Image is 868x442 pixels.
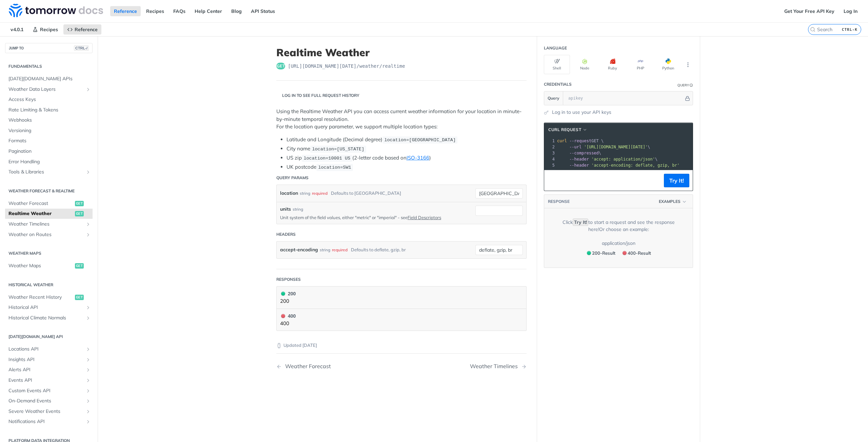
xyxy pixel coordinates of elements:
span: 200 - Result [592,250,615,256]
a: Weather Mapsget [5,261,93,271]
li: US zip (2-letter code based on ) [287,154,527,162]
span: \ [557,157,657,162]
a: Formats [5,136,93,146]
div: QueryInformation [677,83,693,88]
button: Shell [544,55,570,74]
div: required [312,188,328,198]
div: string [293,206,303,212]
a: Notifications APIShow subpages for Notifications API [5,417,93,427]
button: More Languages [683,60,693,70]
span: CTRL-/ [74,45,89,51]
span: Historical API [8,304,84,311]
div: Responses [276,276,301,282]
div: Language [544,45,567,51]
div: Headers [276,231,296,237]
h2: Weather Forecast & realtime [5,188,93,194]
h2: Weather Maps [5,250,93,256]
div: Weather Forecast [282,363,331,370]
a: Help Center [191,6,226,16]
a: Weather on RoutesShow subpages for Weather on Routes [5,230,93,240]
img: Tomorrow.io Weather API Docs [9,4,103,17]
button: 400 400400 [280,312,523,328]
span: Formats [8,138,91,144]
span: location=SW1 [318,165,351,170]
a: Blog [228,6,245,16]
span: 400 [623,251,627,255]
h2: Fundamentals [5,63,93,69]
span: GET \ [557,139,604,143]
span: location=10001 US [303,156,350,161]
button: Show subpages for Severe Weather Events [85,409,91,414]
button: Query [544,91,563,105]
span: --request [569,139,591,143]
a: Recipes [29,24,62,35]
a: Tools & LibrariesShow subpages for Tools & Libraries [5,167,93,177]
div: 4 [544,156,556,162]
a: Insights APIShow subpages for Insights API [5,355,93,365]
span: Tools & Libraries [8,169,84,175]
a: Access Keys [5,94,93,105]
span: get [75,201,84,206]
a: Locations APIShow subpages for Locations API [5,344,93,354]
a: API Status [247,6,279,16]
span: Rate Limiting & Tokens [8,107,91,113]
a: Rate Limiting & Tokens [5,105,93,115]
span: Weather Timelines [8,221,84,228]
div: Log in to see full request history [276,92,359,99]
a: Reference [63,24,101,35]
button: Show subpages for Tools & Libraries [85,169,91,175]
span: v4.0.1 [7,24,27,35]
div: Credentials [544,81,572,87]
button: RESPONSE [548,198,570,205]
button: JUMP TOCTRL-/ [5,43,93,53]
span: Severe Weather Events [8,408,84,415]
button: Show subpages for Alerts API [85,367,91,373]
button: Show subpages for Insights API [85,357,91,362]
p: Updated [DATE] [276,342,527,349]
a: Alerts APIShow subpages for Alerts API [5,365,93,375]
button: cURL Request [546,126,590,133]
span: 'accept: application/json' [591,157,655,162]
a: Reference [110,6,141,16]
span: 'accept-encoding: deflate, gzip, br' [591,163,679,168]
a: ISO-3166 [407,154,429,161]
p: Using the Realtime Weather API you can access current weather information for your location in mi... [276,108,527,131]
div: 3 [544,150,556,156]
input: apikey [565,91,684,105]
span: Historical Climate Normals [8,315,84,321]
button: Show subpages for Events API [85,378,91,383]
a: Next Page: Weather Timelines [470,363,527,370]
code: Try It! [573,218,588,226]
div: Query [677,83,689,88]
a: Events APIShow subpages for Events API [5,375,93,385]
span: Realtime Weather [8,210,73,217]
span: curl [557,139,567,143]
button: 200200-Result [584,249,618,257]
li: UK postcode [287,163,527,171]
button: Show subpages for Weather on Routes [85,232,91,237]
span: --header [569,157,589,162]
button: Show subpages for Historical Climate Normals [85,315,91,321]
div: Defaults to [GEOGRAPHIC_DATA] [331,188,401,198]
span: On-Demand Events [8,398,84,404]
div: application/json [602,240,635,247]
span: Access Keys [8,96,91,103]
button: Show subpages for On-Demand Events [85,398,91,404]
button: Try It! [664,174,689,187]
span: --header [569,163,589,168]
span: Weather Data Layers [8,86,84,93]
label: units [280,206,291,213]
li: Latitude and Longitude (Decimal degree) [287,136,527,144]
span: [DATE][DOMAIN_NAME] APIs [8,76,91,82]
span: \ [557,151,601,155]
label: location [280,188,298,198]
a: Weather Forecastget [5,198,93,209]
span: location=[US_STATE] [312,147,364,152]
div: Click to start a request and see the response here! Or choose an example: [554,219,683,233]
nav: Pagination Controls [276,356,527,376]
span: 200 [281,292,285,296]
a: Previous Page: Weather Forecast [276,363,383,370]
span: location=[GEOGRAPHIC_DATA] [384,138,456,143]
span: Reference [75,26,98,33]
a: Weather Data LayersShow subpages for Weather Data Layers [5,84,93,94]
